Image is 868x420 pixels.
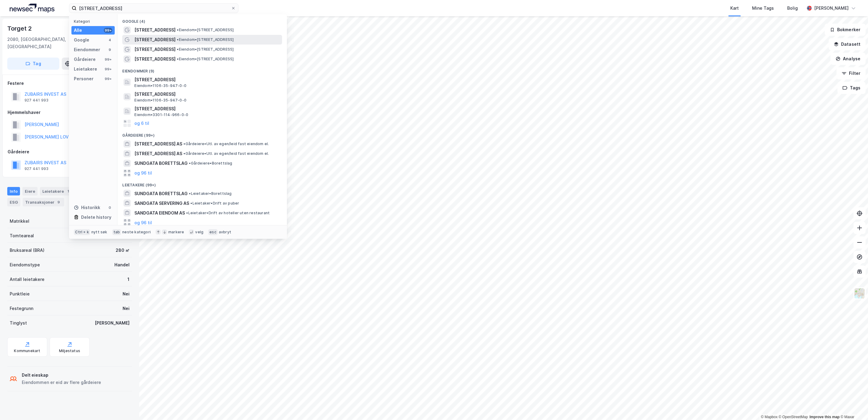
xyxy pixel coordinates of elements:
div: 99+ [104,57,112,62]
div: 1 [65,188,71,194]
span: Gårdeiere • Utl. av egen/leid fast eiendom el. [183,151,269,156]
button: Tag [7,58,59,70]
div: Personer [74,75,94,82]
button: og 96 til [134,169,152,177]
div: Mine Tags [752,5,774,12]
span: • [177,47,179,52]
div: 1 [127,276,130,283]
div: tab [112,229,121,235]
div: 9 [56,199,62,205]
span: Eiendom • 1106-35-947-0-0 [134,98,186,103]
div: Bolig [787,5,798,12]
button: Bokmerker [825,24,866,36]
span: Eiendom • 3301-114-966-0-0 [134,112,188,117]
span: [STREET_ADDRESS] AS [134,140,182,148]
div: neste kategori [122,230,151,235]
span: Gårdeiere • Borettslag [189,161,232,166]
button: Filter [837,67,866,79]
span: • [190,201,192,205]
div: 280 ㎡ [116,247,130,254]
div: Gårdeiere [74,56,96,63]
span: SANDGATA SERVERING AS [134,200,189,207]
span: [STREET_ADDRESS] AS [134,150,182,157]
div: Kategori [74,19,115,24]
button: Tags [837,82,866,94]
span: • [177,57,179,61]
div: 2080, [GEOGRAPHIC_DATA], [GEOGRAPHIC_DATA] [7,36,103,50]
div: [PERSON_NAME] [814,5,849,12]
div: Leietakere [40,187,74,195]
span: Eiendom • [STREET_ADDRESS] [177,28,234,32]
div: 0 [107,205,112,210]
div: Tomteareal [10,232,34,239]
div: nytt søk [91,230,107,235]
span: [STREET_ADDRESS] [134,55,176,63]
div: 927 441 993 [25,166,48,171]
div: Kart [730,5,739,12]
span: Eiendom • 1106-35-947-0-0 [134,83,186,88]
span: Gårdeiere • Utl. av egen/leid fast eiendom el. [183,142,269,146]
div: [PERSON_NAME] [95,319,130,327]
span: [STREET_ADDRESS] [134,46,176,53]
span: SANDGATA EIENDOM AS [134,209,185,217]
div: Google (4) [117,14,287,25]
span: • [177,37,179,42]
div: Leietakere (99+) [117,178,287,189]
span: Leietaker • Drift av hoteller uten restaurant [186,211,270,215]
div: Nei [123,305,130,312]
div: esc [208,229,218,235]
div: Nei [123,290,130,298]
span: Leietaker • Drift av puber [190,201,239,206]
div: Kontrollprogram for chat [838,391,868,420]
span: [STREET_ADDRESS] [134,26,176,34]
div: Gårdeiere [8,148,132,155]
div: Eiendomstype [10,261,40,268]
div: Punktleie [10,290,30,298]
a: Mapbox [761,415,778,419]
div: Info [7,187,20,195]
button: Datasett [829,38,866,50]
div: Alle [74,27,82,34]
div: 99+ [104,67,112,72]
div: Antall leietakere [10,276,44,283]
span: • [189,161,191,165]
div: avbryt [219,230,231,235]
div: Festere [8,80,132,87]
span: [STREET_ADDRESS] [134,36,176,43]
div: Leietakere [74,65,97,73]
span: SUNDGATA BORETTSLAG [134,160,188,167]
div: Matrikkel [10,218,29,225]
span: [STREET_ADDRESS] [134,76,280,83]
div: Ctrl + k [74,229,90,235]
div: Tinglyst [10,319,27,327]
div: Eiere [22,187,38,195]
div: Gårdeiere (99+) [117,128,287,139]
div: Festegrunn [10,305,33,312]
span: • [189,191,191,196]
a: Improve this map [810,415,840,419]
img: Z [854,288,865,299]
div: Transaksjoner [23,198,64,206]
div: velg [195,230,203,235]
div: 99+ [104,76,112,81]
span: [STREET_ADDRESS] [134,91,280,98]
div: ESG [7,198,20,206]
span: Leietaker • Borettslag [189,191,232,196]
img: logo.a4113a55bc3d86da70a041830d287a7e.svg [10,4,54,13]
div: Miljøstatus [59,348,80,353]
div: Eiendommer (9) [117,64,287,75]
span: Eiendom • [STREET_ADDRESS] [177,37,234,42]
span: • [186,211,188,215]
span: • [183,142,185,146]
div: Hjemmelshaver [8,109,132,116]
button: og 96 til [134,219,152,226]
div: 99+ [104,28,112,33]
span: Eiendom • [STREET_ADDRESS] [177,57,234,62]
div: 927 441 993 [25,98,48,103]
div: Kommunekart [14,348,40,353]
div: Delete history [81,214,111,221]
div: 4 [107,38,112,42]
div: Eiendommer [74,46,100,53]
a: OpenStreetMap [779,415,808,419]
div: Eiendommen er eid av flere gårdeiere [22,379,101,386]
